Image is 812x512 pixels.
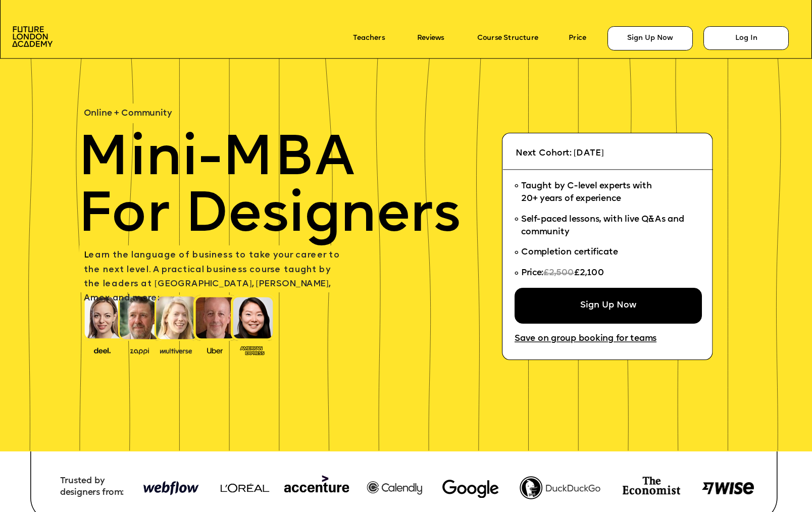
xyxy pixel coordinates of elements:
[521,182,652,203] span: Taught by C-level experts with 20+ years of experience
[84,110,172,118] span: Online + Community
[521,248,618,257] span: Completion certificate
[138,470,203,507] img: image-948b81d4-ecfd-4a21-a3e0-8573ccdefa42.png
[417,34,444,42] a: Reviews
[199,346,231,354] img: image-99cff0b2-a396-4aab-8550-cf4071da2cb9.png
[60,477,124,497] span: Trusted by designers from:
[78,132,354,188] span: Mini-MBA
[236,344,268,356] img: image-93eab660-639c-4de6-957c-4ae039a0235a.png
[543,269,574,278] span: £2,500
[207,469,427,507] img: image-948b81d4-ecfd-4a21-a3e0-8573ccdefa42.png
[569,34,586,42] a: Price
[521,269,543,278] span: Price:
[124,346,156,354] img: image-b2f1584c-cbf7-4a77-bbe0-f56ae6ee31f2.png
[477,34,538,42] a: Course Structure
[520,476,600,499] img: image-fef0788b-2262-40a7-a71a-936c95dc9fdc.png
[702,482,754,494] img: image-8d571a77-038a-4425-b27a-5310df5a295c.png
[623,477,681,495] img: image-74e81e4e-c3ca-4fbf-b275-59ce4ac8e97d.png
[442,480,498,498] img: image-780dffe3-2af1-445f-9bcc-6343d0dbf7fb.webp
[86,345,118,355] img: image-388f4489-9820-4c53-9b08-f7df0b8d4ae2.png
[157,345,195,355] img: image-b7d05013-d886-4065-8d38-3eca2af40620.png
[521,215,687,236] span: Self-paced lessons, with live Q&As and community
[84,251,342,303] span: earn the language of business to take your career to the next level. A practical business course ...
[353,34,385,42] a: Teachers
[516,149,604,158] span: Next Cohort: [DATE]
[84,251,88,260] span: L
[12,26,53,47] img: image-aac980e9-41de-4c2d-a048-f29dd30a0068.png
[78,189,460,245] span: For Designers
[574,269,604,278] span: £2,100
[515,335,656,344] a: Save on group booking for teams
